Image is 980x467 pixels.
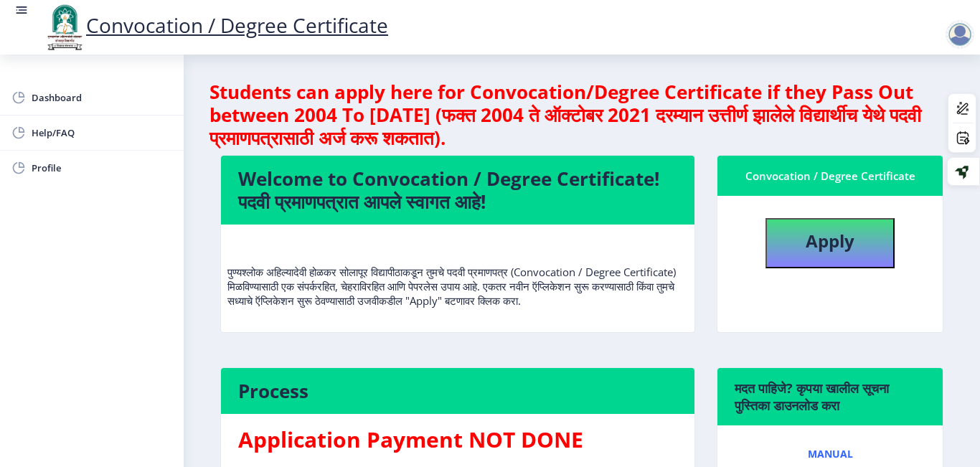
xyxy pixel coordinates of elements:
span: Help/FAQ [32,124,172,141]
span: Dashboard [32,89,172,106]
b: Apply [806,229,854,253]
a: Convocation / Degree Certificate [43,11,388,39]
h3: Application Payment NOT DONE [238,425,677,454]
div: Convocation / Degree Certificate [735,167,925,184]
button: Apply [765,218,895,268]
img: logo [43,3,86,52]
h4: Students can apply here for Convocation/Degree Certificate if they Pass Out between 2004 To [DATE... [209,80,954,149]
p: पुण्यश्लोक अहिल्यादेवी होळकर सोलापूर विद्यापीठाकडून तुमचे पदवी प्रमाणपत्र (Convocation / Degree C... [227,236,688,308]
span: Profile [32,159,172,176]
h6: मदत पाहिजे? कृपया खालील सूचना पुस्तिका डाउनलोड करा [735,379,925,414]
h4: Welcome to Convocation / Degree Certificate! पदवी प्रमाणपत्रात आपले स्वागत आहे! [238,167,677,213]
h4: Process [238,379,677,402]
span: Manual [808,448,853,460]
